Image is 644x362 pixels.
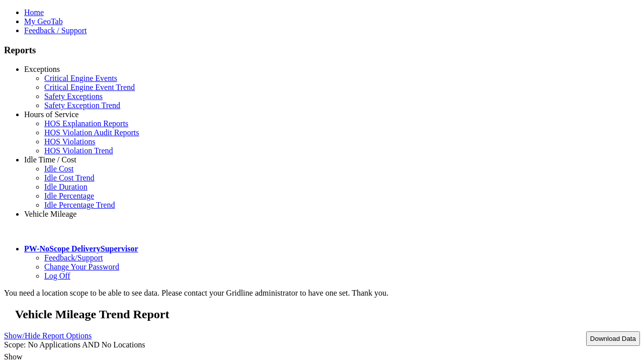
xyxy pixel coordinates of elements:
[4,340,145,349] span: Scope: No Applications AND No Locations
[15,308,640,321] h2: Vehicle Mileage Trend Report
[24,210,76,218] a: Vehicle Mileage
[44,271,70,280] a: Log Off
[44,83,135,92] a: Critical Engine Event Trend
[44,137,95,146] a: HOS Violations
[24,17,63,26] a: My GeoTab
[44,219,97,227] a: Vehicle Mileage
[24,110,78,119] a: Hours of Service
[24,26,87,35] a: Feedback / Support
[44,173,95,182] a: Idle Cost Trend
[4,45,640,56] h3: Reports
[586,331,640,346] button: Download Data
[24,244,138,253] a: PW-NoScope DeliverySupervisor
[44,192,94,200] a: Idle Percentage
[44,262,119,271] a: Change Your Password
[4,289,640,298] div: You need a location scope to be able to see data. Please contact your Gridline administrator to h...
[44,74,117,82] a: Critical Engine Events
[24,65,60,73] a: Exceptions
[44,201,115,209] a: Idle Percentage Trend
[24,8,44,17] a: Home
[44,92,103,101] a: Safety Exceptions
[44,128,139,137] a: HOS Violation Audit Reports
[44,183,88,191] a: Idle Duration
[44,253,103,262] a: Feedback/Support
[44,119,128,128] a: HOS Explanation Reports
[44,164,73,173] a: Idle Cost
[4,352,22,361] label: Show
[4,329,92,342] a: Show/Hide Report Options
[24,155,76,164] a: Idle Time / Cost
[44,146,113,155] a: HOS Violation Trend
[44,101,120,110] a: Safety Exception Trend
